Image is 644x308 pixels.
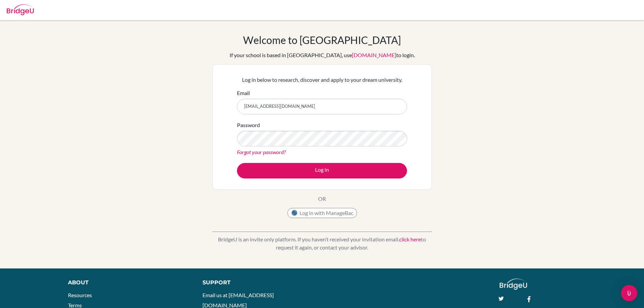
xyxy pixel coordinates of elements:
[68,279,187,287] div: About
[237,89,250,97] label: Email
[230,51,415,59] div: If your school is based in [GEOGRAPHIC_DATA], use to login.
[68,292,92,298] a: Resources
[243,34,401,46] h1: Welcome to [GEOGRAPHIC_DATA]
[500,279,527,290] img: logo_white@2x-f4f0deed5e89b7ecb1c2cc34c3e3d731f90f0f143d5ea2071677605dd97b5244.png
[7,4,34,15] img: Bridge-U
[287,208,357,218] button: Log in with ManageBac
[237,121,260,129] label: Password
[318,195,326,203] p: OR
[352,52,396,58] a: [DOMAIN_NAME]
[237,76,407,84] p: Log in below to research, discover and apply to your dream university.
[621,285,637,301] div: Open Intercom Messenger
[237,149,286,155] a: Forgot your password?
[212,235,432,252] p: BridgeU is an invite only platform. If you haven’t received your invitation email, to request it ...
[399,236,421,242] a: click here
[237,163,407,179] button: Log in
[202,279,314,287] div: Support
